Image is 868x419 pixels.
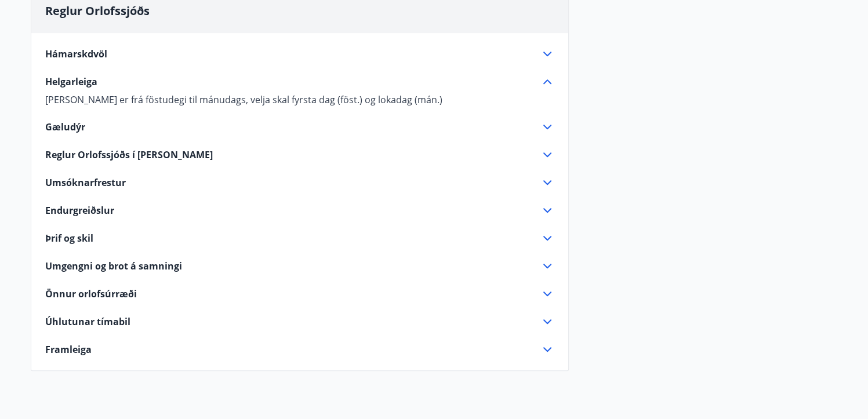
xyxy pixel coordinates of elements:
span: Framleiga [45,343,92,356]
span: Umsóknarfrestur [45,176,126,189]
span: Umgengni og brot á samningi [45,260,182,272]
span: Hámarskdvöl [45,48,107,60]
div: Hámarskdvöl [45,47,554,61]
span: Reglur Orlofssjóðs í [PERSON_NAME] [45,148,213,161]
div: Umsóknarfrestur [45,176,554,190]
div: Önnur orlofsúrræði [45,287,554,301]
span: Úhlutunar tímabil [45,315,130,328]
div: Gæludýr [45,120,554,134]
div: Umgengni og brot á samningi [45,259,554,273]
span: Helgarleiga [45,75,97,88]
p: [PERSON_NAME] er frá föstudegi til mánudags, velja skal fyrsta dag (föst.) og lokadag (mán.) [45,93,554,106]
div: Helgarleiga [45,89,554,106]
span: Þrif og skil [45,232,93,245]
span: Gæludýr [45,121,85,133]
div: Reglur Orlofssjóðs í [PERSON_NAME] [45,148,554,162]
div: Helgarleiga [45,75,554,89]
div: Þrif og skil [45,231,554,245]
span: Endurgreiðslur [45,204,114,217]
div: Úhlutunar tímabil [45,315,554,329]
div: Endurgreiðslur [45,203,554,217]
div: Framleiga [45,343,554,356]
span: Önnur orlofsúrræði [45,287,137,300]
span: Reglur Orlofssjóðs [45,3,150,19]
